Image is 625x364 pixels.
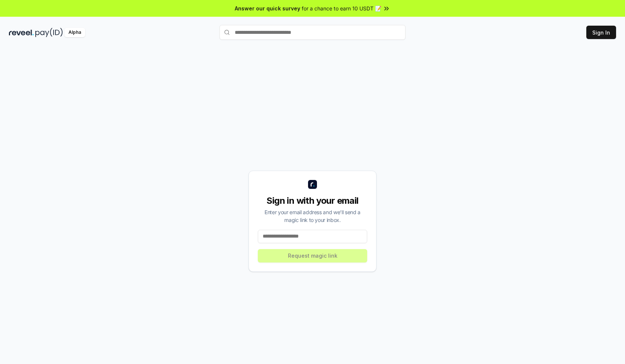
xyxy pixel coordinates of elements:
[586,26,616,39] button: Sign In
[302,4,381,12] span: for a chance to earn 10 USDT 📝
[35,28,63,37] img: pay_id
[258,208,367,224] div: Enter your email address and we’ll send a magic link to your inbox.
[308,180,317,189] img: logo_small
[64,28,85,37] div: Alpha
[9,28,34,37] img: reveel_dark
[235,4,300,12] span: Answer our quick survey
[258,195,367,207] div: Sign in with your email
